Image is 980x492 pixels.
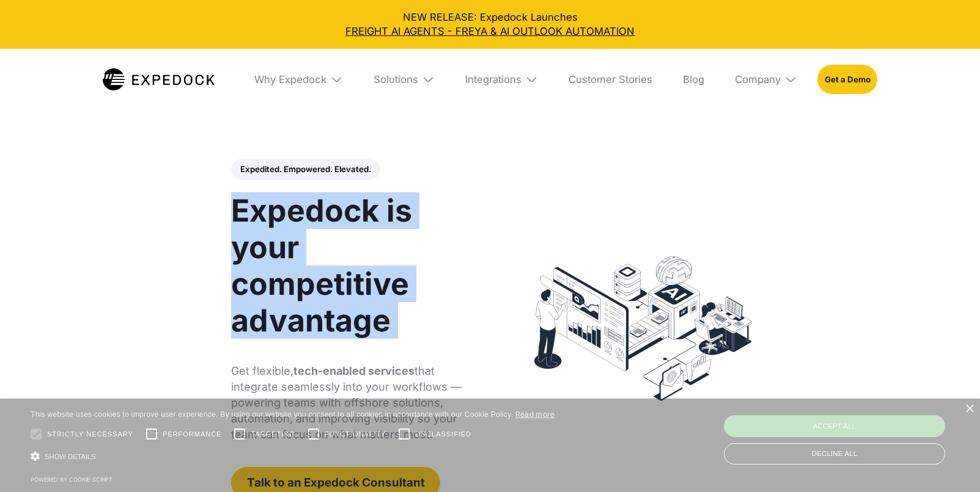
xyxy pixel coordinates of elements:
[724,49,807,110] div: Company
[10,10,970,39] div: NEW RELEASE: Expedock Launches
[31,476,112,483] a: Powered by cookie-script
[10,24,970,38] a: FREIGHT AI AGENTS - FREYA & AI OUTLOOK AUTOMATION
[374,73,418,86] div: Solutions
[965,405,974,414] div: Close
[919,433,980,492] iframe: Chat Widget
[31,448,555,466] div: Show details
[735,73,781,86] div: Company
[231,192,477,339] h1: Expedock is your competitive advantage
[293,364,414,377] strong: tech-enabled services
[558,49,662,110] a: Customer Stories
[465,73,521,86] div: Integrations
[163,429,222,440] span: Performance
[251,429,295,440] span: Targeting
[231,363,477,443] p: Get flexible, that integrate seamlessly into your workflows — powering teams with offshore soluti...
[45,453,96,460] span: Show details
[325,429,386,440] span: Functionality
[724,443,945,465] div: Decline all
[817,65,877,94] a: Get a Demo
[515,410,555,419] a: Read more
[254,73,326,86] div: Why Expedock
[47,429,133,440] span: Strictly necessary
[724,415,945,437] div: Accept all
[415,429,471,440] span: Unclassified
[672,49,714,110] a: Blog
[455,49,548,110] div: Integrations
[363,49,444,110] div: Solutions
[245,49,353,110] div: Why Expedock
[31,410,513,419] span: This website uses cookies to improve user experience. By using our website you consent to all coo...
